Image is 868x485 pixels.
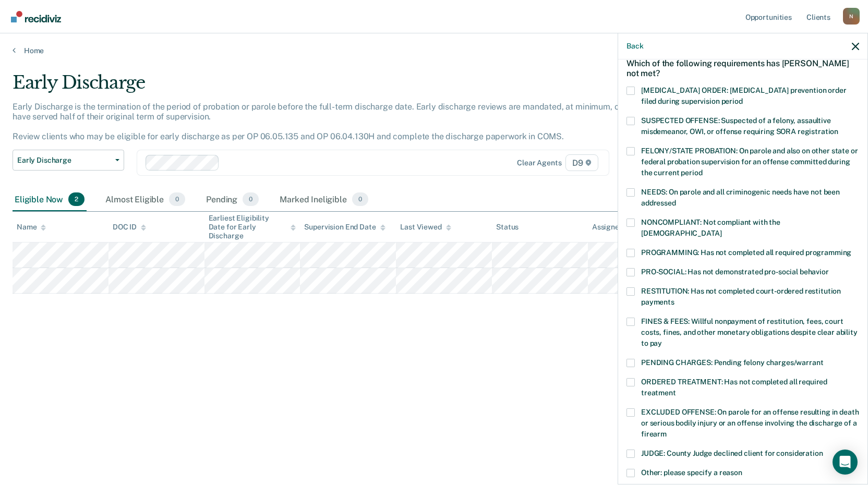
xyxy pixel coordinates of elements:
div: DOC ID [113,223,146,232]
span: [MEDICAL_DATA] ORDER: [MEDICAL_DATA] prevention order filed during supervision period [641,86,847,105]
div: Name [17,223,46,232]
span: PRO-SOCIAL: Has not demonstrated pro-social behavior [641,268,829,276]
span: ORDERED TREATMENT: Has not completed all required treatment [641,378,827,397]
span: NONCOMPLIANT: Not compliant with the [DEMOGRAPHIC_DATA] [641,218,780,237]
span: FINES & FEES: Willful nonpayment of restitution, fees, court costs, fines, and other monetary obl... [641,317,858,347]
span: D9 [565,154,598,171]
div: Marked Ineligible [278,188,370,211]
div: Open Intercom Messenger [833,450,858,475]
span: Early Discharge [17,156,111,165]
div: Last Viewed [400,223,451,232]
span: 2 [68,192,85,206]
div: Status [496,223,519,232]
img: Recidiviz [11,11,61,22]
span: PENDING CHARGES: Pending felony charges/warrant [641,358,823,367]
div: N [843,8,860,25]
button: Back [626,42,643,51]
div: Early Discharge [13,72,664,102]
span: PROGRAMMING: Has not completed all required programming [641,248,851,257]
p: Early Discharge is the termination of the period of probation or parole before the full-term disc... [13,102,660,142]
button: Profile dropdown button [843,8,860,25]
div: Clear agents [517,159,561,167]
div: Which of the following requirements has [PERSON_NAME] not met? [626,50,859,87]
div: Pending [204,188,261,211]
div: Supervision End Date [304,223,385,232]
div: Earliest Eligibility Date for Early Discharge [209,214,296,240]
div: Assigned to [592,223,641,232]
div: Almost Eligible [103,188,187,211]
div: Eligible Now [13,188,87,211]
span: Other: please specify a reason [641,468,742,477]
span: 0 [352,192,368,206]
span: RESTITUTION: Has not completed court-ordered restitution payments [641,287,841,306]
span: EXCLUDED OFFENSE: On parole for an offense resulting in death or serious bodily injury or an offe... [641,408,859,438]
span: FELONY/STATE PROBATION: On parole and also on other state or federal probation supervision for an... [641,147,858,177]
a: Home [13,46,855,55]
span: JUDGE: County Judge declined client for consideration [641,449,823,457]
span: 0 [243,192,259,206]
span: SUSPECTED OFFENSE: Suspected of a felony, assaultive misdemeanor, OWI, or offense requiring SORA ... [641,116,838,136]
span: 0 [169,192,185,206]
span: NEEDS: On parole and all criminogenic needs have not been addressed [641,188,840,207]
